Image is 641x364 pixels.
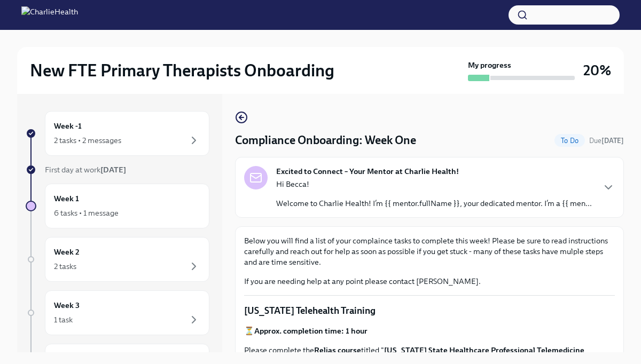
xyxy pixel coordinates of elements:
[54,299,80,311] h6: Week 3
[54,120,82,132] h6: Week -1
[54,135,121,146] div: 2 tasks • 2 messages
[276,198,592,209] p: Welcome to Charlie Health! I’m {{ mentor.fullName }}, your dedicated mentor. I’m a {{ men...
[468,60,511,70] strong: My progress
[54,261,76,272] div: 2 tasks
[54,193,79,204] h6: Week 1
[589,137,624,145] span: Due
[554,137,585,145] span: To Do
[276,179,592,189] p: Hi Becca!
[244,326,615,336] p: ⏳
[26,290,209,335] a: Week 31 task
[30,60,334,81] h2: New FTE Primary Therapists Onboarding
[254,326,368,336] strong: Approx. completion time: 1 hour
[26,164,209,175] a: First day at work[DATE]
[314,345,361,355] strong: Relias course
[26,184,209,228] a: Week 16 tasks • 1 message
[54,314,73,325] div: 1 task
[100,165,126,175] strong: [DATE]
[244,304,615,317] p: [US_STATE] Telehealth Training
[589,136,624,146] span: August 31st, 2025 10:00
[583,61,611,80] h3: 20%
[54,208,119,218] div: 6 tasks • 1 message
[21,6,78,23] img: CharlieHealth
[54,246,80,258] h6: Week 2
[26,111,209,156] a: Week -12 tasks • 2 messages
[276,166,459,177] strong: Excited to Connect – Your Mentor at Charlie Health!
[244,235,615,267] p: Below you will find a list of your complaince tasks to complete this week! Please be sure to read...
[45,165,126,175] span: First day at work
[235,132,416,148] h4: Compliance Onboarding: Week One
[244,276,615,287] p: If you are needing help at any point please contact [PERSON_NAME].
[26,237,209,282] a: Week 22 tasks
[601,137,624,145] strong: [DATE]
